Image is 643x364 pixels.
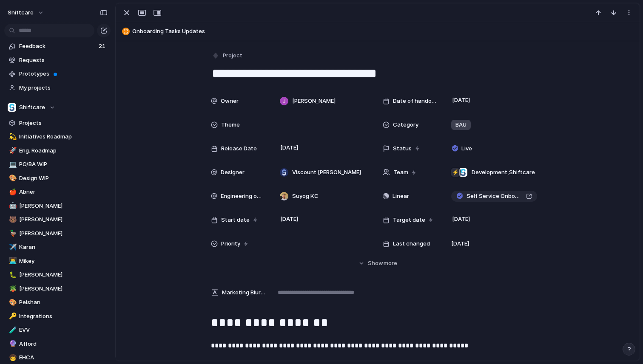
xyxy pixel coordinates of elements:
[9,325,15,335] div: 🧪
[221,144,257,153] span: Release Date
[8,215,16,224] button: 🐻
[8,353,16,362] button: 🧒
[9,187,15,197] div: 🍎
[292,168,361,177] span: Viscount [PERSON_NAME]
[4,268,111,281] a: 🐛[PERSON_NAME]
[278,143,301,153] span: [DATE]
[221,121,240,129] span: Theme
[19,353,108,362] span: EHCA
[393,216,425,224] span: Target date
[451,168,460,177] div: ⚡
[4,200,111,212] a: 🤖[PERSON_NAME]
[9,201,15,211] div: 🤖
[4,101,111,114] button: Shiftcare
[461,144,472,153] span: Live
[4,310,111,323] div: 🔑Integrations
[19,202,108,210] span: [PERSON_NAME]
[4,117,111,130] a: Projects
[19,42,96,51] span: Feedback
[9,160,15,169] div: 💻
[472,168,535,177] span: Development , Shiftcare
[9,215,15,225] div: 🐻
[393,168,408,177] span: Team
[19,298,108,307] span: Peishan
[292,192,319,200] span: Suyog KC
[19,56,108,65] span: Requests
[450,95,472,105] span: [DATE]
[222,288,265,297] span: Marketing Blurb (15-20 Words)
[9,229,15,238] div: 🦆
[4,241,111,254] a: ✈️Karan
[8,160,16,169] button: 💻
[4,144,111,157] a: 🚀Eng. Roadmap
[19,133,108,141] span: Initiatives Roadmap
[393,97,437,105] span: Date of handover
[8,243,16,251] button: ✈️
[19,103,45,112] span: Shiftcare
[292,97,336,105] span: [PERSON_NAME]
[4,227,111,240] a: 🦆[PERSON_NAME]
[8,285,16,293] button: 🪴
[4,296,111,309] a: 🎨Peishan
[8,147,16,155] button: 🚀
[9,173,15,183] div: 🎨
[8,229,16,238] button: 🦆
[4,172,111,185] a: 🎨Design WIP
[9,339,15,349] div: 🔮
[19,326,108,334] span: EVV
[9,284,15,293] div: 🪴
[19,229,108,238] span: [PERSON_NAME]
[8,8,34,17] span: shiftcare
[4,338,111,350] a: 🔮Afford
[9,353,15,363] div: 🧒
[9,256,15,266] div: 👨‍💻
[4,54,111,67] a: Requests
[221,192,265,200] span: Engineering owner
[8,257,16,265] button: 👨‍💻
[19,70,108,78] span: Prototypes
[450,214,472,224] span: [DATE]
[19,84,108,92] span: My projects
[4,351,111,364] div: 🧒EHCA
[8,326,16,334] button: 🧪
[19,340,108,348] span: Afford
[211,256,544,271] button: Showmore
[223,51,242,60] span: Project
[99,42,107,51] span: 21
[4,324,111,336] div: 🧪EVV
[9,298,15,308] div: 🎨
[4,130,111,143] a: 💫Initiatives Roadmap
[4,40,111,53] a: Feedback21
[8,340,16,348] button: 🔮
[132,27,636,36] span: Onboarding Tasks Updates
[4,158,111,171] a: 💻PO/BA WIP
[221,240,240,248] span: Priority
[19,160,108,169] span: PO/BA WIP
[221,97,239,105] span: Owner
[19,312,108,321] span: Integrations
[4,186,111,198] a: 🍎Abner
[221,216,250,224] span: Start date
[119,25,636,38] button: Onboarding Tasks Updates
[8,202,16,210] button: 🤖
[19,215,108,224] span: [PERSON_NAME]
[455,121,467,129] span: BAU
[19,271,108,279] span: [PERSON_NAME]
[451,240,469,248] span: [DATE]
[8,174,16,183] button: 🎨
[393,121,418,129] span: Category
[4,255,111,268] a: 👨‍💻Mikey
[8,133,16,141] button: 💫
[393,192,409,200] span: Linear
[8,271,16,279] button: 🐛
